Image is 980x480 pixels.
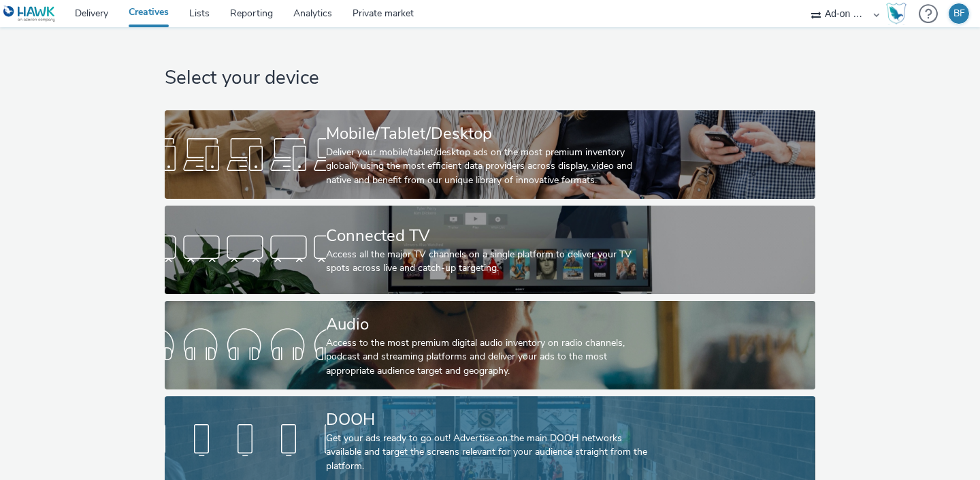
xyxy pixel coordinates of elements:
div: Audio [326,313,649,336]
a: Connected TVAccess all the major TV channels on a single platform to deliver your TV spots across... [165,206,815,294]
div: Access all the major TV channels on a single platform to deliver your TV spots across live and ca... [326,248,649,276]
div: DOOH [326,408,649,432]
img: Hawk Academy [886,3,906,25]
h1: Select your device [165,65,815,91]
div: BF [953,3,965,24]
div: Mobile/Tablet/Desktop [326,122,649,146]
a: Mobile/Tablet/DesktopDeliver your mobile/tablet/desktop ads on the most premium inventory globall... [165,110,815,199]
div: Access to the most premium digital audio inventory on radio channels, podcast and streaming platf... [326,336,649,378]
img: undefined Logo [3,5,56,22]
div: Connected TV [326,224,649,248]
a: AudioAccess to the most premium digital audio inventory on radio channels, podcast and streaming ... [165,301,815,389]
a: Hawk Academy [886,3,912,25]
div: Deliver your mobile/tablet/desktop ads on the most premium inventory globally using the most effi... [326,146,649,187]
div: Get your ads ready to go out! Advertise on the main DOOH networks available and target the screen... [326,432,649,473]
